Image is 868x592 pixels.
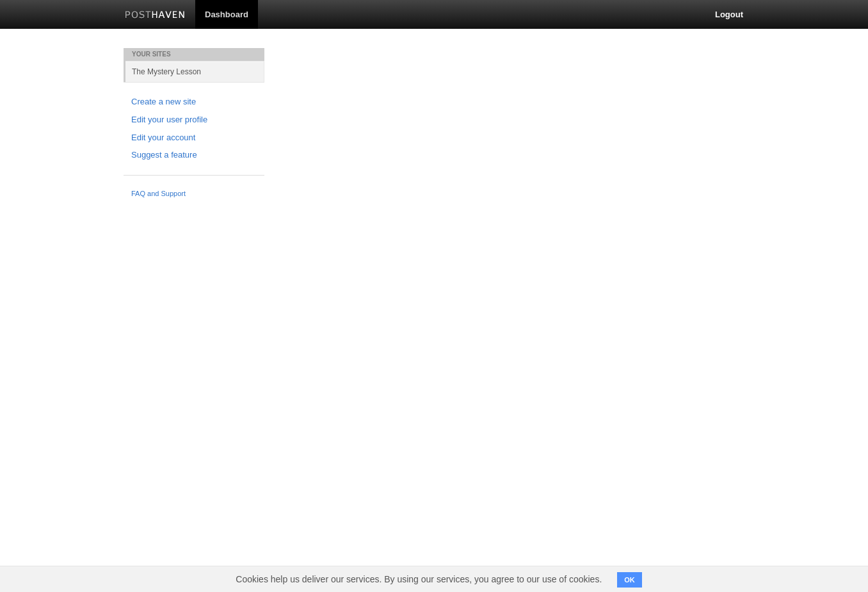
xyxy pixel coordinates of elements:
[617,572,642,588] button: OK
[131,131,257,145] a: Edit your account
[131,149,257,162] a: Suggest a feature
[223,566,615,592] span: Cookies help us deliver our services. By using our services, you agree to our use of cookies.
[131,95,257,109] a: Create a new site
[125,61,264,82] a: The Mystery Lesson
[131,113,257,127] a: Edit your user profile
[124,48,264,61] li: Your Sites
[131,188,257,200] a: FAQ and Support
[125,11,186,21] img: Posthaven-bar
